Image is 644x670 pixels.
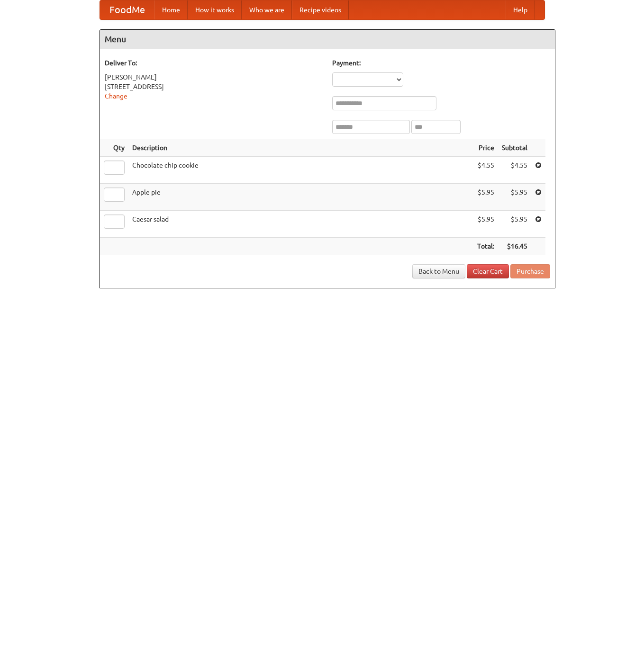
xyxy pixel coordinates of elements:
[473,184,498,211] td: $5.95
[473,157,498,184] td: $4.55
[128,157,473,184] td: Chocolate chip cookie
[510,264,550,278] button: Purchase
[498,238,531,255] th: $16.45
[105,58,323,68] h5: Deliver To:
[473,211,498,238] td: $5.95
[473,139,498,157] th: Price
[412,264,465,278] a: Back to Menu
[332,58,550,68] h5: Payment:
[100,30,555,49] h4: Menu
[292,0,349,19] a: Recipe videos
[105,92,127,100] a: Change
[498,184,531,211] td: $5.95
[473,238,498,255] th: Total:
[105,82,323,91] div: [STREET_ADDRESS]
[128,184,473,211] td: Apple pie
[498,211,531,238] td: $5.95
[242,0,292,19] a: Who we are
[188,0,242,19] a: How it works
[154,0,188,19] a: Home
[100,0,154,19] a: FoodMe
[506,0,535,19] a: Help
[100,139,128,157] th: Qty
[128,139,473,157] th: Description
[498,157,531,184] td: $4.55
[128,211,473,238] td: Caesar salad
[467,264,509,278] a: Clear Cart
[105,72,323,82] div: [PERSON_NAME]
[498,139,531,157] th: Subtotal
